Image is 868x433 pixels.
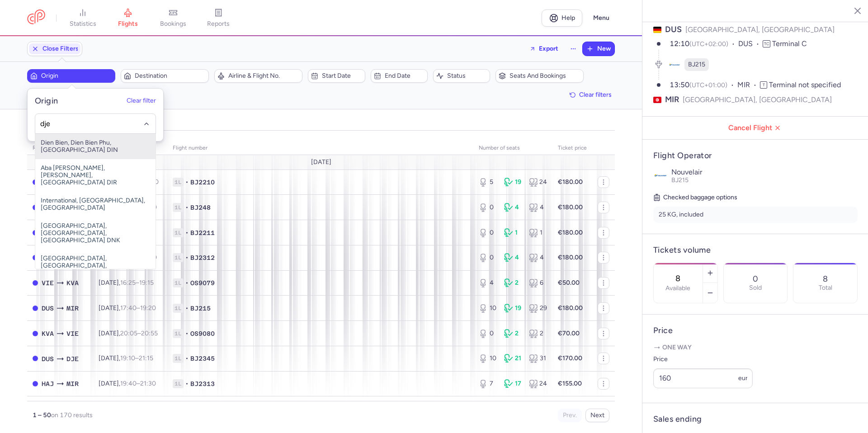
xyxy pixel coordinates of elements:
[120,354,135,362] time: 19:10
[42,303,54,313] span: Düsseldorf International Airport, Düsseldorf, Germany
[653,368,753,388] input: ---
[653,151,858,161] h4: Flight Operator
[671,176,689,184] span: BJ215
[120,329,158,337] span: –
[529,203,547,212] div: 4
[566,88,615,102] button: Clear filters
[479,329,497,338] div: 0
[66,303,79,313] span: Habib Bourguiba, Monastir, Tunisia
[689,40,728,48] span: (UTC+02:00)
[542,9,582,27] a: Help
[190,203,211,212] span: BJ248
[173,253,184,262] span: 1L
[190,178,215,187] span: BJ2210
[653,207,858,223] li: 25 KG, included
[579,91,612,98] span: Clear filters
[120,380,137,387] time: 19:40
[173,329,184,338] span: 1L
[504,228,522,237] div: 1
[689,81,727,89] span: (UTC+01:00)
[99,354,153,362] span: [DATE],
[185,354,189,363] span: •
[529,329,547,338] div: 2
[70,20,96,28] span: statistics
[558,203,583,211] strong: €180.00
[665,94,679,105] span: MIR
[529,253,547,262] div: 4
[539,45,558,52] span: Export
[504,329,522,338] div: 2
[479,253,497,262] div: 0
[118,20,138,28] span: flights
[120,279,136,287] time: 16:25
[558,229,583,236] strong: €180.00
[738,39,763,49] span: DUS
[769,80,841,89] span: Terminal not specified
[665,285,690,292] label: Available
[33,306,38,311] span: CLOSED
[173,178,184,187] span: 1L
[671,168,858,176] p: Nouvelair
[653,245,858,255] h4: Tickets volume
[214,69,302,83] button: Airline & Flight No.
[529,304,547,313] div: 29
[653,168,668,183] img: Nouvelair logo
[167,141,473,155] th: Flight number
[479,203,497,212] div: 0
[120,304,137,312] time: 17:40
[139,279,154,287] time: 19:15
[51,411,93,419] span: on 170 results
[228,72,299,80] span: Airline & Flight No.
[33,381,38,386] span: CLOSED
[668,58,681,71] figure: BJ airline logo
[35,134,156,159] span: Dien Bien, Dien Bien Phu, [GEOGRAPHIC_DATA] DIN
[819,284,832,292] p: Total
[185,178,189,187] span: •
[504,178,522,187] div: 19
[504,379,522,388] div: 17
[120,279,154,287] span: –
[139,354,153,362] time: 21:15
[385,72,425,80] span: End date
[33,411,51,419] strong: 1 – 50
[151,8,196,28] a: bookings
[524,42,564,56] button: Export
[173,354,184,363] span: 1L
[33,280,38,286] span: CLOSED
[308,69,365,83] button: Start date
[190,253,215,262] span: BJ2312
[173,304,184,313] span: 1L
[66,354,79,364] span: Djerba-Zarzis, Djerba, Tunisia
[772,39,807,48] span: Terminal C
[529,228,547,237] div: 1
[588,9,615,27] button: Menu
[190,354,215,363] span: BJ2345
[173,379,184,388] span: 1L
[737,80,760,90] span: MIR
[173,228,184,237] span: 1L
[185,304,189,313] span: •
[27,69,115,83] button: Origin
[683,94,832,105] span: [GEOGRAPHIC_DATA], [GEOGRAPHIC_DATA]
[479,228,497,237] div: 0
[141,329,158,337] time: 20:55
[120,354,153,362] span: –
[185,203,189,212] span: •
[120,304,156,312] span: –
[35,217,156,249] span: [GEOGRAPHIC_DATA], [GEOGRAPHIC_DATA], [GEOGRAPHIC_DATA] DNK
[99,304,156,312] span: [DATE],
[120,329,137,337] time: 20:05
[653,325,858,336] h4: Price
[371,69,428,83] button: End date
[558,380,582,387] strong: €155.00
[479,354,497,363] div: 10
[27,141,93,155] th: route
[190,278,215,287] span: OS9079
[558,254,583,261] strong: €180.00
[504,354,522,363] div: 21
[66,379,79,389] span: Habib Bourguiba, Monastir, Tunisia
[504,203,522,212] div: 4
[473,141,552,155] th: number of seats
[558,304,583,312] strong: €180.00
[670,80,689,89] time: 13:50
